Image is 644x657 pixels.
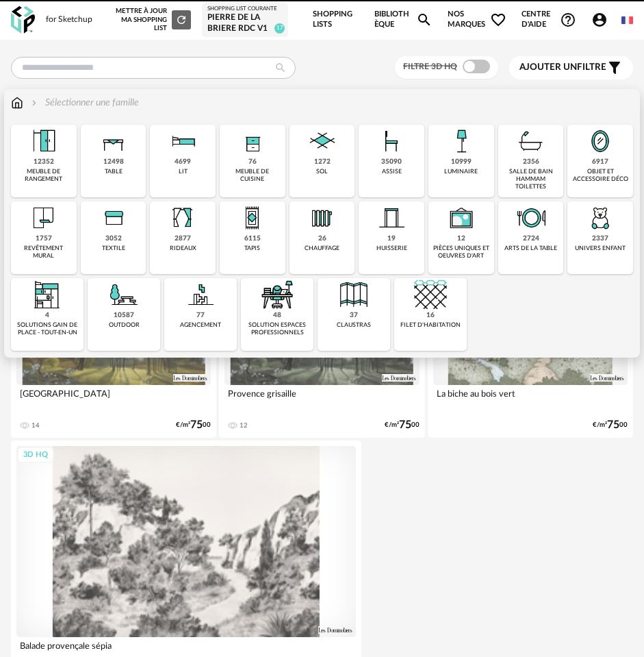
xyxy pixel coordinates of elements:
div: chauffage [305,245,339,252]
img: Outdoor.png [107,278,140,311]
span: Help Circle Outline icon [560,12,576,28]
div: 10999 [451,158,472,166]
span: filtre [519,62,606,73]
div: rideaux [170,245,196,252]
img: Sol.png [306,125,339,158]
img: Assise.png [375,125,408,158]
img: Textile.png [97,201,130,234]
div: 1272 [314,158,331,166]
img: filet.png [414,278,447,311]
div: 12 [240,421,248,430]
img: UniqueOeuvre.png [445,201,478,234]
span: 17 [274,23,285,34]
div: 77 [196,311,205,320]
span: Refresh icon [175,16,188,23]
span: Centre d'aideHelp Circle Outline icon [521,10,576,29]
div: outdoor [109,321,140,329]
div: 12498 [103,158,124,166]
div: [GEOGRAPHIC_DATA] [16,385,211,412]
span: 75 [399,421,411,430]
img: ToutEnUn.png [31,278,64,311]
img: ArtTable.png [515,201,548,234]
div: assise [382,168,402,175]
button: Ajouter unfiltre Filter icon [509,56,633,79]
span: Magnify icon [416,12,433,28]
div: pièces uniques et oeuvres d'art [433,245,490,260]
div: 16 [426,311,435,320]
div: 1757 [36,234,52,243]
div: table [105,168,123,175]
span: Account Circle icon [591,12,608,28]
img: Agencement.png [184,278,217,311]
div: 6115 [244,234,261,243]
span: 75 [190,421,203,430]
div: 2724 [523,234,539,243]
div: 37 [350,311,358,320]
div: objet et accessoire déco [571,168,629,184]
div: 48 [273,311,281,320]
span: Filtre 3D HQ [403,62,457,71]
div: 10587 [114,311,134,320]
div: Shopping List courante [207,5,283,12]
div: 2877 [175,234,191,243]
img: svg+xml;base64,PHN2ZyB3aWR0aD0iMTYiIGhlaWdodD0iMTciIHZpZXdCb3g9IjAgMCAxNiAxNyIgZmlsbD0ibm9uZSIgeG... [11,96,23,110]
img: fr [621,14,633,26]
img: Tapis.png [236,201,269,234]
div: textile [102,245,125,252]
img: UniversEnfant.png [584,201,617,234]
a: Shopping List courante pierre de la briere RDC V1 17 [207,5,283,34]
span: Ajouter un [519,62,577,72]
div: 4 [45,311,49,320]
div: for Sketchup [46,14,92,25]
img: Luminaire.png [445,125,478,158]
div: salle de bain hammam toilettes [502,168,560,191]
div: pierre de la briere RDC V1 [207,12,283,34]
img: Papier%20peint.png [27,201,60,234]
div: tapis [244,245,260,252]
div: arts de la table [504,245,557,252]
div: 76 [248,158,257,166]
span: Filter icon [606,60,623,76]
img: Cloison.png [337,278,370,311]
div: luminaire [444,168,478,175]
img: Meuble%20de%20rangement.png [27,125,60,158]
div: 12 [457,234,465,243]
div: solution espaces professionnels [245,321,309,337]
img: espace-de-travail.png [261,278,294,311]
span: Account Circle icon [591,12,614,28]
div: €/m² 00 [176,421,211,430]
img: Huiserie.png [375,201,408,234]
div: La biche au bois vert [433,385,628,412]
img: OXP [11,6,35,34]
div: filet d'habitation [400,321,461,329]
div: agencement [180,321,221,329]
div: 14 [31,421,40,430]
img: Rideaux.png [166,201,199,234]
img: Radiateur.png [306,201,339,234]
div: €/m² 00 [593,421,628,430]
span: 75 [607,421,619,430]
div: Provence grisaille [224,385,419,412]
img: Rangement.png [236,125,269,158]
div: huisserie [376,245,407,252]
div: sol [316,168,328,175]
div: €/m² 00 [385,421,420,430]
div: 35090 [381,158,402,166]
img: Salle%20de%20bain.png [515,125,548,158]
span: Heart Outline icon [490,12,506,28]
div: meuble de rangement [15,168,73,184]
div: 6917 [592,158,608,166]
div: Mettre à jour ma Shopping List [110,7,191,32]
div: 19 [387,234,396,243]
div: 2337 [592,234,608,243]
div: 4699 [175,158,191,166]
div: meuble de cuisine [224,168,281,184]
img: Literie.png [166,125,199,158]
img: Miroir.png [584,125,617,158]
div: lit [179,168,188,175]
div: 26 [318,234,326,243]
div: 3D HQ [17,447,54,464]
div: Sélectionner une famille [29,96,139,110]
div: 3052 [105,234,122,243]
img: Table.png [97,125,130,158]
